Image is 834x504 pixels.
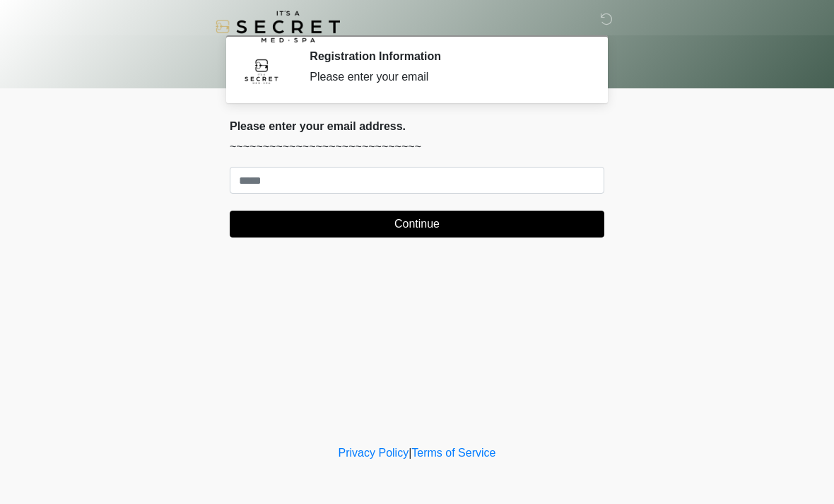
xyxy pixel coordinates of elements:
h2: Please enter your email address. [230,119,604,133]
img: Agent Avatar [240,49,283,92]
button: Continue [230,211,604,238]
img: It's A Secret Med Spa Logo [216,11,340,42]
a: | [409,447,411,459]
h2: Registration Information [310,49,583,63]
div: Please enter your email [310,69,583,86]
p: ~~~~~~~~~~~~~~~~~~~~~~~~~~~~~ [230,139,604,156]
a: Terms of Service [411,447,495,459]
a: Privacy Policy [339,447,409,459]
